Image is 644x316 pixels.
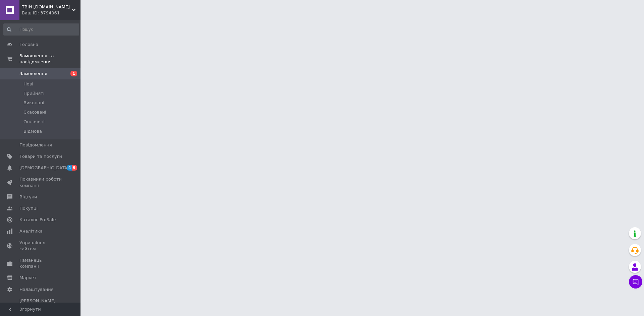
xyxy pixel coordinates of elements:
span: [DEMOGRAPHIC_DATA] [19,165,69,171]
span: Гаманець компанії [19,257,62,269]
div: Ваш ID: 3794061 [22,10,80,16]
span: Прийняті [23,90,44,97]
span: Нові [23,81,33,87]
span: Виконані [23,100,44,106]
span: Показники роботи компанії [19,176,62,188]
button: Чат з покупцем [629,275,642,289]
span: Каталог ProSale [19,217,56,223]
span: Аналітика [19,228,43,234]
span: 4 [67,165,72,171]
span: Відмова [23,128,42,134]
span: Замовлення та повідомлення [19,53,80,65]
span: Управління сайтом [19,240,62,252]
span: Відгуки [19,194,37,200]
span: Замовлення [19,71,47,77]
span: Оплачені [23,119,45,125]
span: 1 [70,71,77,76]
span: Маркет [19,275,37,281]
span: Головна [19,42,38,48]
span: Товари та послуги [19,153,62,160]
span: Повідомлення [19,142,52,148]
span: Налаштування [19,287,54,293]
span: 9 [72,165,77,171]
input: Пошук [3,23,79,36]
span: Скасовані [23,109,46,115]
span: ТВІЙ ДЕВАЙС.UA [22,4,72,10]
span: Покупці [19,205,38,211]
